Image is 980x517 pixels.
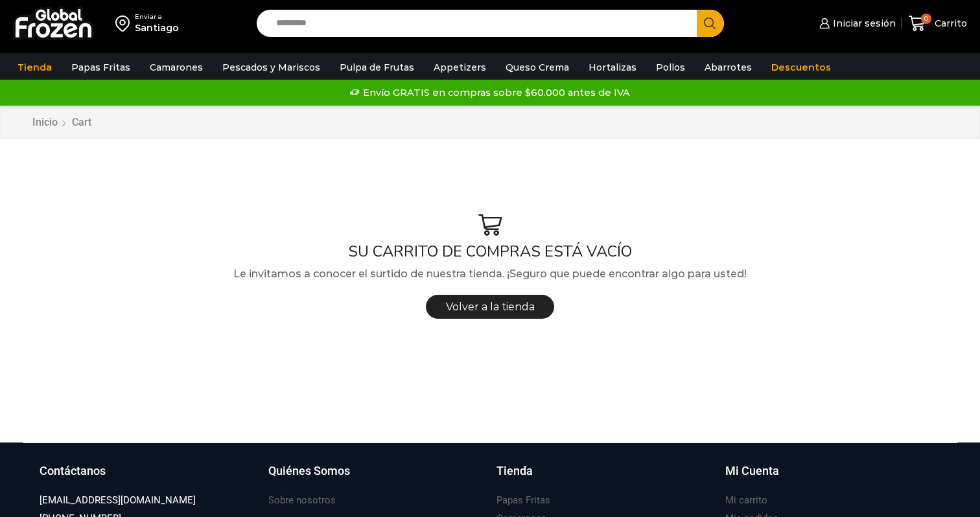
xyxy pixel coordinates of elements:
a: Queso Crema [499,55,576,80]
p: Le invitamos a conocer el surtido de nuestra tienda. ¡Seguro que puede encontrar algo para usted! [23,266,957,282]
a: Papas Fritas [496,492,550,509]
span: Volver a la tienda [446,301,535,313]
a: Camarones [143,55,209,80]
a: Papas Fritas [65,55,137,80]
h3: Sobre nosotros [268,494,336,507]
div: Santiago [135,21,179,34]
a: Tienda [11,55,58,80]
a: 0 Carrito [909,8,967,39]
a: Hortalizas [582,55,643,80]
a: Pulpa de Frutas [333,55,421,80]
span: Iniciar sesión [830,17,896,30]
a: Iniciar sesión [816,10,895,36]
a: Tienda [496,463,712,492]
a: Abarrotes [698,55,758,80]
a: Mi Cuenta [725,463,941,492]
a: Pollos [649,55,692,80]
a: Pescados y Mariscos [216,55,327,80]
h3: Mi carrito [725,494,767,507]
a: [EMAIL_ADDRESS][DOMAIN_NAME] [40,492,196,509]
h3: Contáctanos [40,463,106,479]
button: Search button [697,10,724,37]
h3: Mi Cuenta [725,463,779,479]
span: Carrito [931,17,967,30]
h1: SU CARRITO DE COMPRAS ESTÁ VACÍO [23,242,957,261]
h3: [EMAIL_ADDRESS][DOMAIN_NAME] [40,494,196,507]
a: Quiénes Somos [268,463,484,492]
div: Enviar a [135,12,179,21]
a: Mi carrito [725,492,767,509]
h3: Papas Fritas [496,494,550,507]
a: Descuentos [765,55,837,80]
a: Contáctanos [40,463,255,492]
a: Volver a la tienda [426,295,555,319]
h3: Quiénes Somos [268,463,350,479]
img: address-field-icon.svg [115,12,135,34]
span: Cart [72,116,91,128]
a: Inicio [32,115,58,130]
span: 0 [921,14,931,24]
a: Appetizers [427,55,493,80]
a: Sobre nosotros [268,492,336,509]
h3: Tienda [496,463,533,479]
